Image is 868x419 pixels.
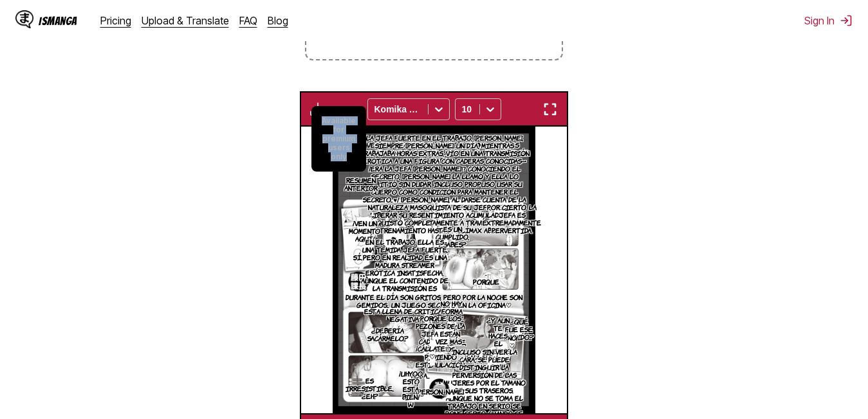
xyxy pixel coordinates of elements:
[15,10,33,28] img: IsManga Logo
[311,106,366,172] small: Available for premium users only
[346,217,383,245] p: ¡Ven un momento aquí!
[142,14,229,27] a: Upload & Translate
[351,251,366,263] p: Sí...
[804,14,853,27] button: Sign In
[268,14,288,27] a: Blog
[333,290,535,311] p: Durante el día son gritos, pero por la noche son gemidos... un juego secreto en la oficina♡
[413,342,452,362] p: ¡Cállate‼♡
[310,102,326,117] img: Download translated images
[396,367,426,411] p: ¡Uhyoo, esto está bien! w
[413,312,468,371] p: Porque los pezones de la jefa están cada vez más erectos pidiendo estimulación.
[100,14,131,27] a: Pricing
[435,297,469,356] p: No hay forma de que esto sea posible, w
[470,267,502,288] p: -porque
[333,127,535,413] img: Manga Panel
[542,102,558,117] img: Enter fullscreen
[39,15,77,27] div: IsManga
[15,10,100,31] a: IsManga LogoIsManga
[433,222,472,251] p: Es un cumplido, ¿sabes?
[343,374,397,402] p: Es irresistible... ¿eh?
[501,315,537,343] p: ¿Qué fue ese sonido...?
[365,324,411,344] p: ¿Debería sacármelo...?
[480,201,544,236] p: Por cierto, la jefa es extremadamente pervertida.
[239,14,257,27] a: FAQ
[342,174,380,194] p: Resumen anterior
[413,385,466,398] p: [PERSON_NAME]
[840,14,853,27] img: Sign out
[355,131,535,236] p: La jefa fuerte en el trabajo, [PERSON_NAME], siempre [PERSON_NAME]. Un día, mientras trabajaba ho...
[358,235,452,325] p: En el trabajo, ella es una temida jefa fuerte, pero en realidad es una madura streamer erótica in...
[483,314,513,396] p: ¿Y aún te haces el fuerte con esta voz tan dulce...? w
